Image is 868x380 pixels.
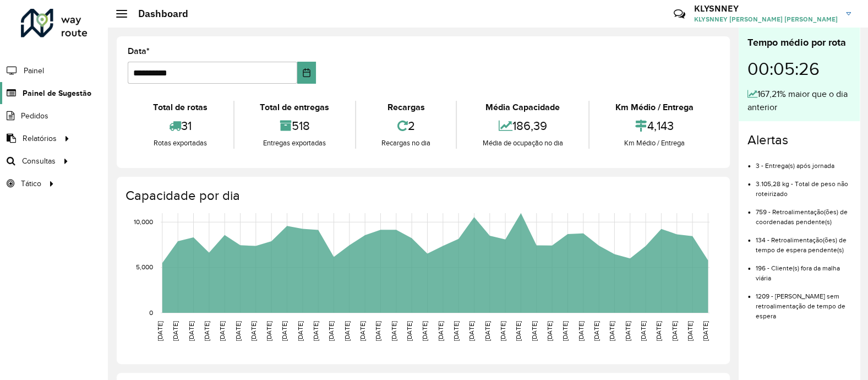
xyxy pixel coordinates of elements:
[452,321,460,341] text: [DATE]
[592,138,716,149] div: Km Médio / Entrega
[608,321,615,341] text: [DATE]
[747,132,851,148] h4: Alertas
[437,321,444,341] text: [DATE]
[694,3,838,14] h3: KLYSNNEY
[237,114,352,138] div: 518
[592,101,716,114] div: Km Médio / Entrega
[577,321,585,341] text: [DATE]
[125,188,719,204] h4: Capacidade por dia
[460,138,586,149] div: Média de ocupação no dia
[136,264,153,271] text: 5,000
[23,133,57,144] span: Relatórios
[421,321,428,341] text: [DATE]
[390,321,397,341] text: [DATE]
[546,321,553,341] text: [DATE]
[359,138,454,149] div: Recargas no dia
[756,227,851,255] li: 134 - Retroalimentação(ões) de tempo de espera pendente(s)
[756,153,851,171] li: 3 - Entrega(s) após jornada
[128,45,150,58] label: Data
[561,321,569,341] text: [DATE]
[203,321,210,341] text: [DATE]
[130,138,231,149] div: Rotas exportadas
[592,114,716,138] div: 4,143
[24,65,44,77] span: Painel
[187,321,194,341] text: [DATE]
[671,321,678,341] text: [DATE]
[655,321,662,341] text: [DATE]
[22,155,56,167] span: Consultas
[756,283,851,321] li: 1209 - [PERSON_NAME] sem retroalimentação de tempo de espera
[624,321,631,341] text: [DATE]
[374,321,381,341] text: [DATE]
[668,2,691,26] a: Contato Rápido
[21,110,48,122] span: Pedidos
[359,114,454,138] div: 2
[130,101,231,114] div: Total de rotas
[460,114,586,138] div: 186,39
[172,321,179,341] text: [DATE]
[265,321,272,341] text: [DATE]
[756,171,851,199] li: 3.105,28 kg - Total de peso não roteirizado
[747,88,851,114] div: 167,21% maior que o dia anterior
[237,101,352,114] div: Total de entregas
[130,114,231,138] div: 31
[406,321,413,341] text: [DATE]
[686,321,694,341] text: [DATE]
[484,321,491,341] text: [DATE]
[156,321,163,341] text: [DATE]
[219,321,226,341] text: [DATE]
[593,321,600,341] text: [DATE]
[23,88,91,99] span: Painel de Sugestão
[468,321,475,341] text: [DATE]
[297,321,304,341] text: [DATE]
[702,321,709,341] text: [DATE]
[237,138,352,149] div: Entregas exportadas
[515,321,522,341] text: [DATE]
[756,255,851,283] li: 196 - Cliente(s) fora da malha viária
[21,178,41,189] span: Tático
[281,321,288,341] text: [DATE]
[694,14,838,24] span: KLYSNNEY [PERSON_NAME] [PERSON_NAME]
[531,321,538,341] text: [DATE]
[460,101,586,114] div: Média Capacidade
[756,199,851,227] li: 759 - Retroalimentação(ões) de coordenadas pendente(s)
[149,309,153,316] text: 0
[234,321,241,341] text: [DATE]
[250,321,257,341] text: [DATE]
[127,8,188,20] h2: Dashboard
[312,321,319,341] text: [DATE]
[640,321,647,341] text: [DATE]
[747,50,851,88] div: 00:05:26
[134,218,153,225] text: 10,000
[343,321,351,341] text: [DATE]
[499,321,506,341] text: [DATE]
[297,62,316,84] button: Choose Date
[359,321,366,341] text: [DATE]
[747,35,851,50] div: Tempo médio por rota
[359,101,454,114] div: Recargas
[327,321,335,341] text: [DATE]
